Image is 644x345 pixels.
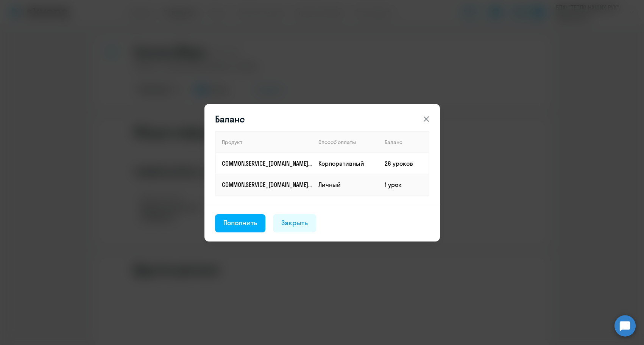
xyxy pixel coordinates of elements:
[281,218,308,228] div: Закрыть
[222,180,312,189] p: COMMON.SERVICE_[DOMAIN_NAME]_COURSE_CC_WEB_DEV_KIDS_F2F
[215,214,266,232] button: Пополнить
[223,218,257,228] div: Пополнить
[312,174,379,195] td: Личный
[379,153,429,174] td: 26 уроков
[312,132,379,153] th: Способ оплаты
[312,153,379,174] td: Корпоративный
[273,214,316,232] button: Закрыть
[204,113,440,125] header: Баланс
[215,132,312,153] th: Продукт
[222,159,312,168] p: COMMON.SERVICE_[DOMAIN_NAME]_COURSE_CC_WEB_DEV_KIDS_F2F
[379,174,429,195] td: 1 урок
[379,132,429,153] th: Баланс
